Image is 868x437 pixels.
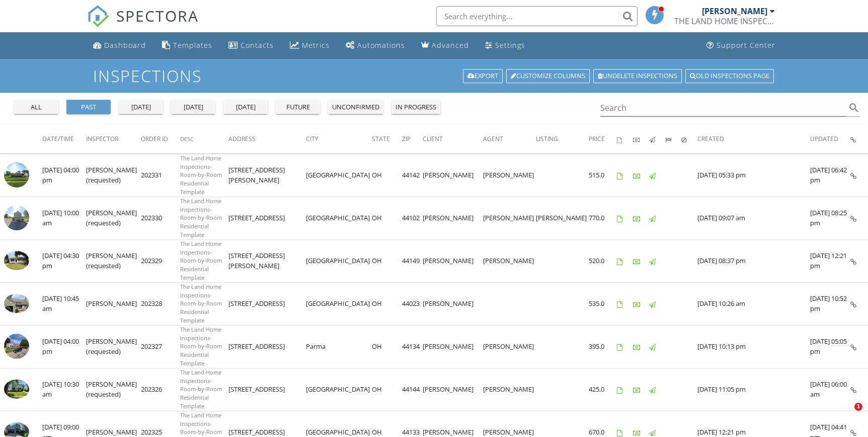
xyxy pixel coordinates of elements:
span: Zip [402,135,411,143]
th: Desc: Not sorted. [180,125,229,153]
td: 202331 [141,154,180,197]
span: The Land Home Inspections-Room-by-Room Residential Template [180,326,222,367]
span: SPECTORA [116,5,199,26]
td: [DATE] 10:52 pm [810,282,850,325]
div: Settings [495,40,525,50]
a: Undelete inspections [593,69,682,83]
td: [PERSON_NAME] [536,197,589,239]
div: Templates [173,40,212,50]
th: State: Not sorted. [372,125,402,153]
td: OH [372,325,402,368]
td: [GEOGRAPHIC_DATA] [306,154,372,197]
a: Settings [481,36,529,55]
span: Client [423,135,443,143]
td: 535.0 [589,282,617,325]
td: [DATE] 04:00 pm [42,325,86,368]
button: past [66,100,111,114]
div: [DATE] [175,102,211,112]
button: [DATE] [119,100,163,114]
td: [PERSON_NAME] [423,368,483,411]
td: 395.0 [589,325,617,368]
td: OH [372,197,402,239]
span: Price [589,135,605,143]
i: search [848,102,860,114]
td: [PERSON_NAME] [423,282,483,325]
td: 202330 [141,197,180,239]
div: Contacts [241,40,274,50]
div: Dashboard [104,40,146,50]
a: Dashboard [89,36,150,55]
img: streetview [4,205,29,230]
th: Updated: Not sorted. [810,125,850,153]
td: [GEOGRAPHIC_DATA] [306,239,372,282]
span: Address [228,135,256,143]
td: [STREET_ADDRESS][PERSON_NAME] [228,239,305,282]
span: Date/Time [42,135,74,143]
th: Date/Time: Not sorted. [42,125,86,153]
button: unconfirmed [328,100,383,114]
td: OH [372,154,402,197]
td: 202327 [141,325,180,368]
img: The Best Home Inspection Software - Spectora [87,5,109,27]
td: [PERSON_NAME] (requested) [86,368,141,411]
td: 202329 [141,239,180,282]
th: Price: Not sorted. [589,125,617,153]
td: 44023 [402,282,423,325]
span: The Land Home Inspections-Room-by-Room Residential Template [180,283,222,324]
td: [PERSON_NAME] [86,282,141,325]
td: [DATE] 10:00 am [42,197,86,239]
td: [DATE] 10:45 am [42,282,86,325]
img: 8942223%2Fcover_photos%2FUNHoxzRR2zDHNVdSV7L4%2Fsmall.jpeg [4,334,29,359]
td: [PERSON_NAME] (requested) [86,239,141,282]
td: [GEOGRAPHIC_DATA] [306,197,372,239]
span: Order ID [141,135,168,143]
span: State [372,135,390,143]
td: OH [372,239,402,282]
td: [STREET_ADDRESS] [228,282,305,325]
td: 520.0 [589,239,617,282]
td: [DATE] 10:13 pm [697,325,810,368]
span: City [306,135,319,143]
td: [STREET_ADDRESS][PERSON_NAME] [228,154,305,197]
td: [DATE] 05:05 pm [810,325,850,368]
td: [PERSON_NAME] (requested) [86,154,141,197]
td: 425.0 [589,368,617,411]
td: Parma [306,325,372,368]
span: The Land Home Inspections-Room-by-Room Residential Template [180,154,222,196]
th: Address: Not sorted. [228,125,305,153]
span: Agent [483,135,503,143]
td: [DATE] 09:07 am [697,197,810,239]
div: [DATE] [227,102,264,112]
a: Templates [158,36,216,55]
td: [PERSON_NAME] [423,325,483,368]
td: [PERSON_NAME] [483,197,536,239]
img: 8684398%2Fcover_photos%2FEkQXLJ1N8GLLBQIJCsRP%2Fsmall.jpeg [4,380,29,399]
img: 9072707%2Fcover_photos%2FWiTMoKyOwxen9jwTDvls%2Fsmall.jpeg [4,294,29,313]
a: Old inspections page [685,69,774,83]
div: Support Center [717,40,775,50]
td: [PERSON_NAME] (requested) [86,325,141,368]
div: past [70,102,107,112]
td: [PERSON_NAME] [483,154,536,197]
input: Search everything... [436,6,638,26]
span: The Land Home Inspections-Room-by-Room Residential Template [180,240,222,281]
td: [PERSON_NAME] [423,197,483,239]
button: [DATE] [171,100,215,114]
td: [PERSON_NAME] [483,325,536,368]
td: [STREET_ADDRESS] [228,325,305,368]
iframe: Intercom live chat [834,403,858,427]
h1: Inspections [93,67,774,85]
td: [DATE] 06:00 am [810,368,850,411]
td: [STREET_ADDRESS] [228,197,305,239]
th: Created: Not sorted. [697,125,810,153]
th: Paid: Not sorted. [633,125,649,153]
img: streetview [4,162,29,188]
td: [DATE] 05:33 pm [697,154,810,197]
span: Created [697,135,724,143]
a: Customize Columns [506,69,590,83]
td: 515.0 [589,154,617,197]
td: 44142 [402,154,423,197]
th: Zip: Not sorted. [402,125,423,153]
td: [PERSON_NAME] [423,154,483,197]
th: Client: Not sorted. [423,125,483,153]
